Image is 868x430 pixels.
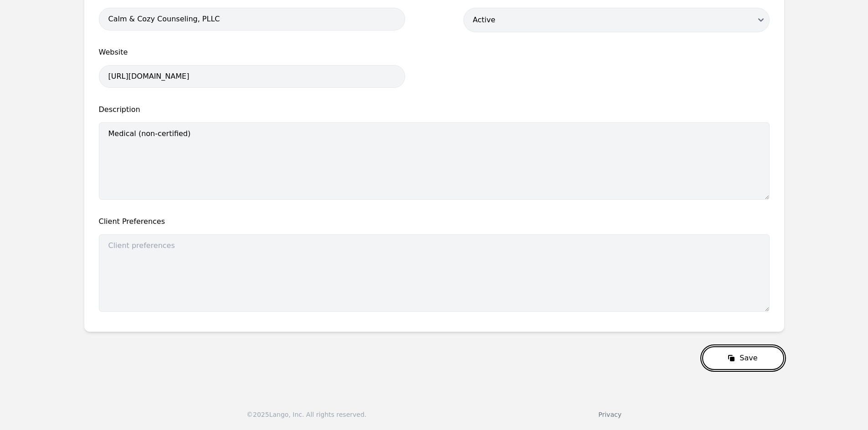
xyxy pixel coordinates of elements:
textarea: Medical (non-certified) [99,122,770,200]
span: Description [99,104,770,115]
span: Client Preferences [99,216,770,227]
span: Website [99,47,405,58]
input: Client name [99,8,405,30]
div: © 2025 Lango, Inc. All rights reserved. [247,410,366,419]
input: https://company.com [99,65,405,88]
a: Privacy [598,411,621,418]
button: Save [702,346,784,370]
